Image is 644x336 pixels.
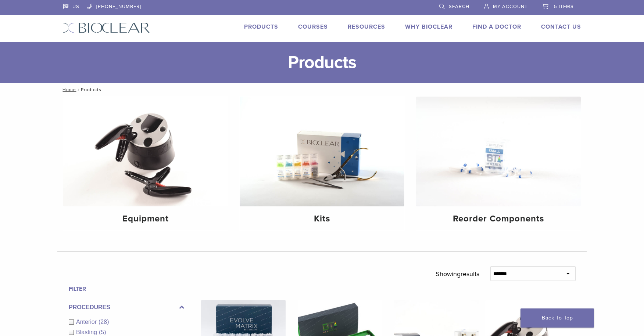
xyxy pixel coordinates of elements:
[520,308,594,328] a: Back To Top
[60,87,76,92] a: Home
[76,329,99,335] span: Blasting
[554,4,574,10] span: 5 items
[63,97,228,206] img: Equipment
[69,212,222,225] h4: Equipment
[240,97,404,230] a: Kits
[246,212,398,225] h4: Kits
[472,23,521,30] a: Find A Doctor
[76,88,81,91] span: /
[348,23,385,30] a: Resources
[69,303,184,312] label: Procedures
[63,22,150,33] img: Bioclear
[422,212,575,225] h4: Reorder Components
[493,4,527,10] span: My Account
[63,97,228,230] a: Equipment
[76,319,99,325] span: Anterior
[541,23,581,30] a: Contact Us
[69,285,184,293] h4: Filter
[244,23,278,30] a: Products
[416,97,581,230] a: Reorder Components
[449,4,469,10] span: Search
[405,23,452,30] a: Why Bioclear
[240,97,404,206] img: Kits
[99,319,109,325] span: (28)
[57,83,587,96] nav: Products
[298,23,328,30] a: Courses
[436,266,479,282] p: Showing results
[99,329,106,335] span: (5)
[416,97,581,206] img: Reorder Components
